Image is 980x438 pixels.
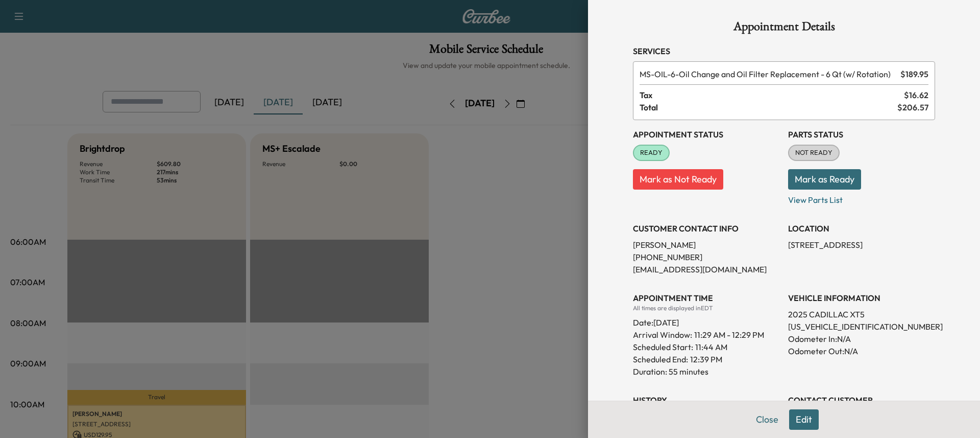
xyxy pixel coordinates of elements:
h3: CONTACT CUSTOMER [788,394,935,406]
button: Edit [789,409,819,430]
h3: Appointment Status [633,128,780,141]
p: Odometer In: N/A [788,333,935,345]
p: 2025 CADILLAC XT5 [788,308,935,320]
button: Mark as Ready [788,169,861,190]
span: $ 206.57 [897,101,928,113]
h3: LOCATION [788,222,935,235]
div: Date: [DATE] [633,312,780,329]
span: 11:29 AM - 12:29 PM [694,329,764,341]
span: $ 16.62 [904,89,928,101]
span: $ 189.95 [900,68,928,80]
h3: History [633,394,780,406]
p: [PHONE_NUMBER] [633,251,780,263]
p: Duration: 55 minutes [633,365,780,378]
h3: Parts Status [788,128,935,141]
span: Oil Change and Oil Filter Replacement - 6 Qt (w/ Rotation) [640,68,896,80]
h1: Appointment Details [633,20,935,37]
h3: Services [633,45,935,57]
h3: VEHICLE INFORMATION [788,292,935,304]
h3: APPOINTMENT TIME [633,292,780,304]
button: Close [749,409,785,430]
p: Odometer Out: N/A [788,345,935,357]
button: Mark as Not Ready [633,169,723,190]
span: READY [634,148,669,158]
p: [EMAIL_ADDRESS][DOMAIN_NAME] [633,263,780,275]
p: Scheduled End: [633,353,688,365]
p: 12:39 PM [690,353,722,365]
p: Scheduled Start: [633,341,693,353]
p: 11:44 AM [695,341,727,353]
p: Arrival Window: [633,329,780,341]
div: All times are displayed in EDT [633,304,780,312]
p: [PERSON_NAME] [633,239,780,251]
span: Tax [640,89,904,101]
span: Total [640,101,897,113]
p: View Parts List [788,190,935,206]
h3: CUSTOMER CONTACT INFO [633,222,780,235]
p: [STREET_ADDRESS] [788,239,935,251]
p: [US_VEHICLE_IDENTIFICATION_NUMBER] [788,320,935,333]
span: NOT READY [789,148,839,158]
